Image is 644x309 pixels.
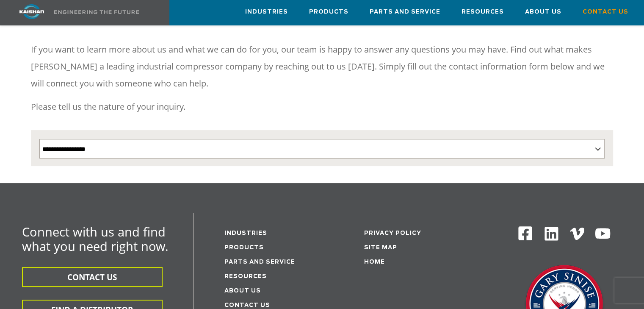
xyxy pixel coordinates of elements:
a: Contact Us [583,0,628,23]
span: Industries [245,7,288,17]
img: Youtube [594,225,611,242]
img: Facebook [517,225,533,241]
a: Contact Us [224,303,270,308]
button: CONTACT US [22,267,163,287]
span: Connect with us and find what you need right now. [22,223,169,254]
a: Industries [245,0,288,23]
span: Resources [462,7,504,17]
img: Linkedin [543,225,560,242]
a: Products [309,0,348,23]
a: Parts and service [224,259,295,265]
img: Engineering the future [54,10,139,14]
a: About Us [224,288,261,294]
a: Resources [462,0,504,23]
a: Privacy Policy [364,231,421,236]
a: Home [364,259,385,265]
span: About Us [525,7,561,17]
span: Contact Us [583,7,628,17]
span: Products [309,7,348,17]
p: Please tell us the nature of your inquiry. [31,98,613,115]
a: About Us [525,0,561,23]
a: Industries [224,231,267,236]
span: Parts and Service [370,7,440,17]
a: Parts and Service [370,0,440,23]
a: Resources [224,274,267,279]
a: Products [224,245,264,251]
p: If you want to learn more about us and what we can do for you, our team is happy to answer any qu... [31,41,613,92]
a: Site Map [364,245,397,251]
img: Vimeo [570,228,584,240]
